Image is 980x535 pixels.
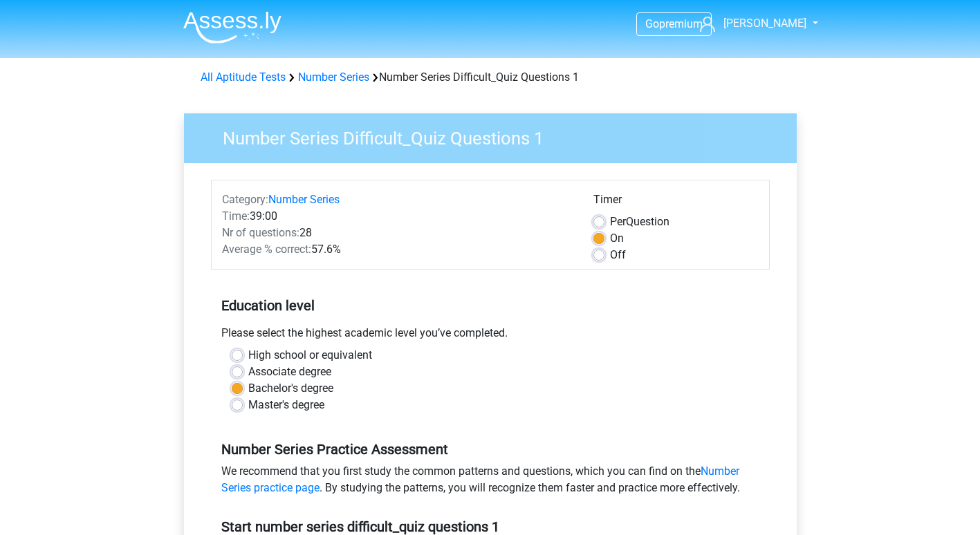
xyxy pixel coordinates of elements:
h5: Education level [221,292,759,319]
div: We recommend that you first study the common patterns and questions, which you can find on the . ... [211,463,770,502]
img: Assessly [183,11,281,44]
span: Go [645,17,659,30]
div: Number Series Difficult_Quiz Questions 1 [195,69,786,86]
a: Gopremium [637,15,711,33]
div: 57.6% [212,241,583,258]
div: Please select the highest academic level you’ve completed. [211,325,770,347]
label: Bachelor's degree [248,380,333,397]
a: Number Series [268,193,340,206]
label: Question [610,214,669,230]
span: Time: [222,209,250,223]
a: Number Series practice page [221,464,739,494]
a: Number Series [298,71,369,84]
h3: Number Series Difficult_Quiz Questions 1 [206,122,786,149]
span: [PERSON_NAME] [723,17,806,30]
span: Average % correct: [222,243,311,256]
label: Off [610,247,626,263]
label: On [610,230,624,247]
span: Nr of questions: [222,226,299,239]
span: Per [610,215,626,228]
h5: Number Series Practice Assessment [221,441,759,458]
div: 39:00 [212,208,583,225]
label: Associate degree [248,364,331,380]
h5: Start number series difficult_quiz questions 1 [221,518,759,535]
label: High school or equivalent [248,347,372,364]
div: 28 [212,225,583,241]
span: Category: [222,193,268,206]
span: premium [659,17,703,30]
a: [PERSON_NAME] [694,15,808,32]
div: Timer [593,191,759,214]
a: All Aptitude Tests [201,71,286,84]
label: Master's degree [248,397,324,413]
